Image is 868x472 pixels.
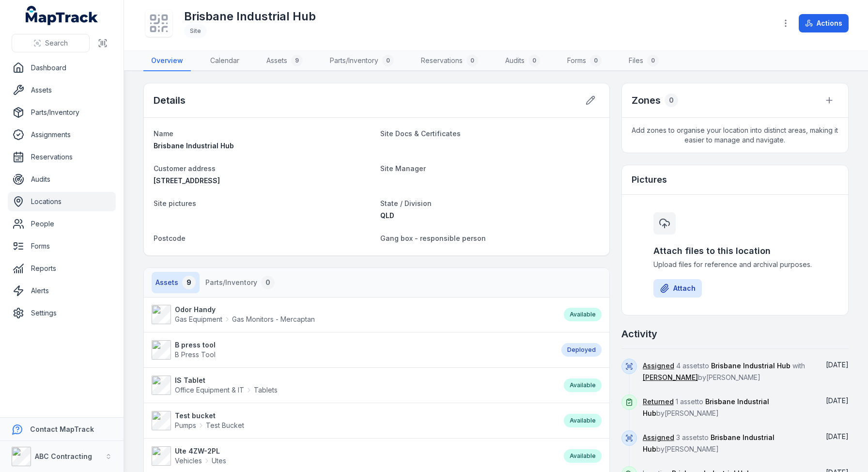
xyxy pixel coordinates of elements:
span: Brisbane Industrial Hub [643,397,769,417]
div: 0 [261,276,275,289]
a: Assets [8,80,116,100]
strong: Odor Handy [175,305,315,315]
a: Parts/Inventory [8,103,116,122]
strong: Contact MapTrack [30,425,94,433]
a: Returned [643,397,674,407]
a: Forms [8,236,116,256]
a: Assigned [643,433,674,442]
span: 1 asset to by [PERSON_NAME] [643,397,769,417]
time: 11/03/2025, 7:20:35 pm [826,432,849,441]
span: B Press Tool [175,350,216,359]
span: Office Equipment & IT [175,385,244,395]
span: Customer address [154,164,216,173]
span: Gas Equipment [175,315,222,324]
div: 9 [291,55,303,66]
h2: Details [154,94,186,107]
button: Actions [799,14,849,32]
span: Gas Monitors - Mercaptan [232,315,315,324]
div: Available [564,378,602,392]
a: Assignments [8,125,116,144]
span: Test Bucket [206,421,244,430]
a: Overview [143,51,191,71]
a: Alerts [8,281,116,300]
h2: Activity [621,327,657,341]
span: Brisbane Industrial Hub [711,362,790,370]
time: 12/03/2025, 6:42:26 pm [826,361,849,369]
div: 0 [665,94,678,107]
span: [DATE] [826,432,849,441]
a: Test bucketPumpsTest Bucket [152,411,554,430]
span: [DATE] [826,396,849,405]
h1: Brisbane Industrial Hub [184,9,316,24]
div: 0 [382,55,394,66]
span: 4 assets to with by [PERSON_NAME] [643,362,805,381]
div: 0 [647,55,659,66]
div: Deployed [561,343,602,357]
a: Forms0 [559,51,609,71]
div: 0 [590,55,602,66]
div: Available [564,449,602,463]
button: Attach [653,279,702,298]
span: Gang box - responsible person [380,234,486,242]
span: Site Manager [380,164,426,173]
button: Search [12,34,90,52]
strong: IS Tablet [175,376,278,385]
span: QLD [380,211,394,220]
a: Assets9 [259,51,310,71]
strong: Test bucket [175,411,244,421]
button: Parts/Inventory0 [201,272,279,293]
h3: Attach files to this location [653,244,816,258]
a: Parts/Inventory0 [322,51,402,71]
a: Dashboard [8,58,116,78]
div: 9 [182,276,196,289]
a: Reservations [8,147,116,167]
h3: Pictures [632,173,667,187]
div: 0 [528,55,540,66]
h2: Zones [632,94,661,107]
a: MapTrack [26,6,98,25]
span: 3 assets to by [PERSON_NAME] [643,433,775,453]
div: Available [564,414,602,427]
span: Name [154,129,173,138]
span: Tablets [254,385,278,395]
span: Vehicles [175,456,202,466]
span: [DATE] [826,361,849,369]
a: Odor HandyGas EquipmentGas Monitors - Mercaptan [152,305,554,324]
a: People [8,214,116,234]
span: Add zones to organise your location into distinct areas, making it easier to manage and navigate. [622,118,848,153]
a: Ute 4ZW-2PLVehiclesUtes [152,446,554,466]
div: Available [564,308,602,321]
a: IS TabletOffice Equipment & ITTablets [152,376,554,395]
span: Upload files for reference and archival purposes. [653,260,816,269]
div: 0 [466,55,478,66]
a: Audits0 [497,51,548,71]
span: Search [45,38,68,48]
a: Locations [8,192,116,211]
strong: Ute 4ZW-2PL [175,446,226,456]
a: Files0 [621,51,666,71]
span: Pumps [175,421,196,430]
a: Settings [8,303,116,323]
a: Calendar [202,51,247,71]
a: Assigned [643,361,674,371]
a: Reports [8,259,116,278]
strong: ABC Contracting [35,452,92,460]
a: Reservations0 [413,51,486,71]
span: Brisbane Industrial Hub [154,142,234,150]
time: 11/03/2025, 7:21:57 pm [826,396,849,405]
span: Site Docs & Certificates [380,129,461,138]
span: Utes [212,456,226,466]
span: [STREET_ADDRESS] [154,176,220,185]
strong: B press tool [175,340,216,350]
button: Assets9 [152,272,200,293]
span: Site pictures [154,199,196,207]
span: State / Division [380,199,432,207]
div: Site [184,24,207,38]
span: Postcode [154,234,186,242]
a: Audits [8,170,116,189]
a: [PERSON_NAME] [643,373,698,382]
a: B press toolB Press Tool [152,340,552,360]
